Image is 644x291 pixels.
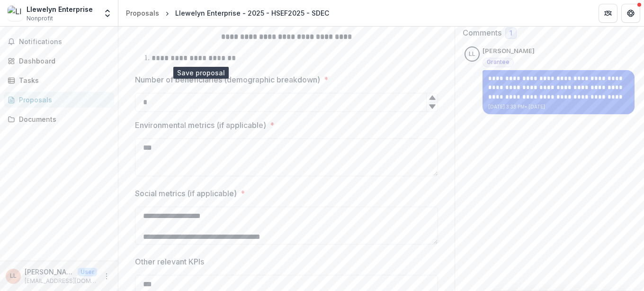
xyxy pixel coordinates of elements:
p: [PERSON_NAME] [25,267,74,277]
img: Llewelyn Enterprise [8,6,23,21]
p: Environmental metrics (if applicable) [135,119,266,131]
p: User [78,268,97,276]
nav: breadcrumb [122,6,333,20]
p: Number of beneficiaries (demographic breakdown) [135,74,320,85]
div: Proposals [19,95,107,105]
a: Dashboard [4,53,114,69]
span: Notifications [19,38,110,46]
button: Notifications [4,34,114,49]
div: Llewelyn Enterprise [27,4,93,14]
span: 1 [510,29,512,37]
p: [EMAIL_ADDRESS][DOMAIN_NAME] [25,277,97,285]
button: Open entity switcher [101,4,114,23]
p: Social metrics (if applicable) [135,188,237,199]
span: Nonprofit [27,14,53,23]
div: Llewelyn Enterprise - 2025 - HSEF2025 - SDEC [175,8,329,18]
span: Grantee [487,59,510,65]
div: Documents [19,114,107,124]
div: Tasks [19,75,107,85]
div: Proposals [126,8,159,18]
a: Documents [4,111,114,127]
a: Proposals [122,6,163,20]
div: Dashboard [19,56,107,66]
p: [DATE] 3:33 PM • [DATE] [488,103,629,110]
div: Llewelyn Lipi [469,51,475,57]
p: [PERSON_NAME] [483,46,535,56]
a: Tasks [4,73,114,88]
a: Proposals [4,92,114,108]
button: More [101,271,112,282]
p: Other relevant KPIs [135,256,204,267]
h2: Comments [463,28,501,37]
div: Llewelyn Lipi [10,273,17,279]
button: Partners [599,4,617,23]
button: Get Help [621,4,640,23]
